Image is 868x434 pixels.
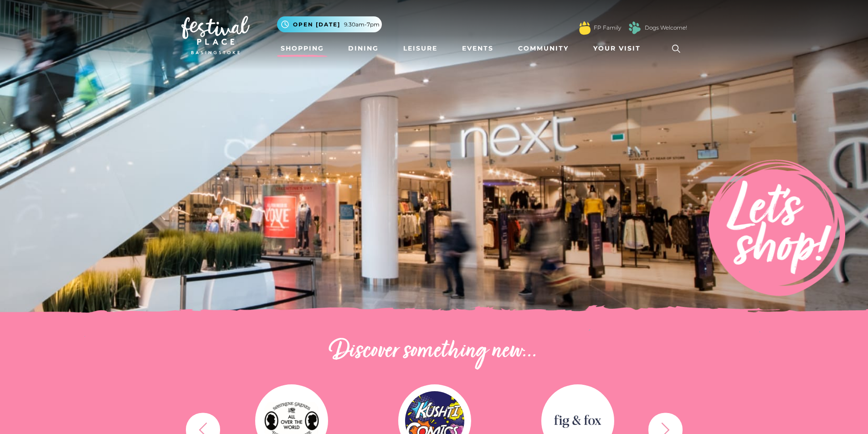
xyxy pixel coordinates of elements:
[400,40,441,57] a: Leisure
[344,20,380,29] span: 9.30am-7pm
[293,20,340,29] span: Open [DATE]
[181,16,250,54] img: Festival Place Logo
[181,337,687,366] h2: Discover something new...
[277,40,328,57] a: Shopping
[514,40,572,57] a: Community
[593,44,641,53] span: Your Visit
[277,16,382,32] button: Open [DATE] 9.30am-7pm
[590,40,649,57] a: Your Visit
[458,40,497,57] a: Events
[645,24,687,32] a: Dogs Welcome!
[344,40,382,57] a: Dining
[594,24,621,32] a: FP Family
